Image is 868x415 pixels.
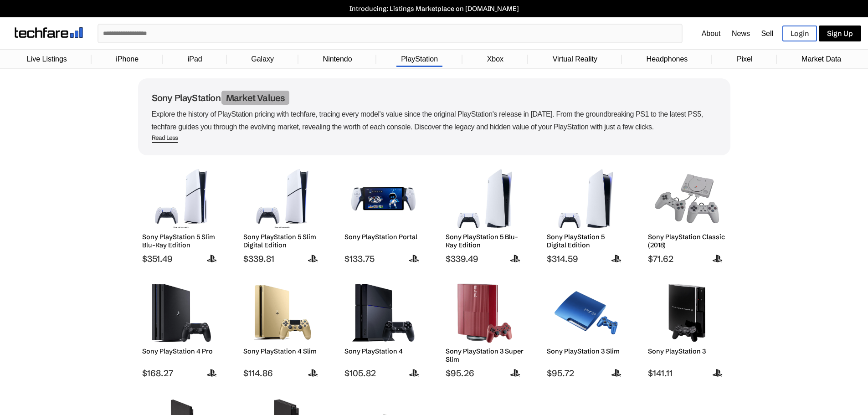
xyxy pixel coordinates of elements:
img: sony-logo [709,367,726,379]
h2: Sony PlayStation 3 [648,347,726,355]
a: Live Listings [22,51,72,68]
a: Sony PlayStation 3 Sony PlayStation 3 $141.11 sony-logo [644,279,730,379]
p: Explore the history of PlayStation pricing with techfare, tracing every model's value since the o... [152,108,717,133]
img: sony-logo [608,253,625,264]
h1: Sony PlayStation [152,92,717,103]
img: sony-logo [304,253,322,264]
h2: Sony PlayStation 5 Digital Edition [547,233,625,249]
a: Sony PlayStation 5 Blu-Ray Edition Sony PlayStation 5 Blu-Ray Edition $339.49 sony-logo [442,164,528,264]
a: Nintendo [318,51,357,68]
span: $95.26 [446,368,524,379]
h2: Sony PlayStation Portal [344,233,422,241]
h2: Sony PlayStation Classic (2018) [648,233,726,249]
h2: Sony PlayStation 5 Blu-Ray Edition [446,233,524,249]
span: $314.59 [547,253,625,264]
a: Sign Up [819,26,861,41]
a: iPad [183,51,207,68]
a: Sony PlayStation Portal Sony PlayStation Portal $133.75 sony-logo [340,164,427,264]
img: Sony PlayStation 5 Slim Digital Edition [250,169,314,228]
a: Headphones [642,51,693,68]
a: Sony PlayStation 4 Pro Sony PlayStation 4 Pro $168.27 sony-logo [138,279,225,379]
img: sony-logo [507,367,524,379]
a: Galaxy [247,51,278,68]
span: $95.72 [547,368,625,379]
h2: Sony PlayStation 4 Slim [243,347,321,355]
a: Virtual Reality [548,51,602,68]
span: $71.62 [648,253,726,264]
a: Introducing: Listings Marketplace on [DOMAIN_NAME] [5,5,863,13]
a: Market Data [797,51,846,68]
img: sony-logo [406,367,423,379]
img: Sony PlayStation 4 Pro [149,283,213,343]
img: Sony PlayStation Classic [655,169,719,228]
img: Sony PlayStation 3 [655,283,719,343]
h2: Sony PlayStation 5 Slim Blu-Ray Edition [142,233,220,249]
a: Sony PlayStation 4 Sony PlayStation 4 $105.82 sony-logo [340,279,427,379]
a: Login [782,26,817,41]
img: sony-logo [203,367,221,379]
a: Sony PlayStation 4 Slim Sony PlayStation 4 Slim $114.86 sony-logo [239,279,326,379]
span: $351.49 [142,253,220,264]
span: $339.81 [243,253,321,264]
a: Sony PlayStation 5 Digital Edition Sony PlayStation 5 Digital Edition $314.59 sony-logo [543,164,629,264]
a: Sony PlayStation 5 Slim Blu-Ray Edition Sony PlayStation 5 Slim Blu-Ray Edition $351.49 sony-logo [138,164,225,264]
img: Sony PlayStation 5 Slim Blu-Ray Edition [149,169,213,228]
h2: Sony PlayStation 3 Slim [547,347,625,355]
a: News [732,30,750,37]
h2: Sony PlayStation 5 Slim Digital Edition [243,233,321,249]
img: sony-logo [709,253,726,264]
a: iPhone [111,51,143,68]
img: Sony PlayStation 4 [351,283,416,343]
span: Market Values [221,91,290,105]
a: Sony PlayStation 5 Slim Digital Edition Sony PlayStation 5 Slim Digital Edition $339.81 sony-logo [239,164,326,264]
img: Sony PlayStation 3 Slim [554,283,618,343]
img: Sony PlayStation 5 Digital Edition [554,169,618,228]
a: PlayStation [396,51,442,68]
img: sony-logo [608,367,625,379]
a: Sony PlayStation 3 Super Slim Sony PlayStation 3 Super Slim $95.26 sony-logo [442,279,528,379]
a: Sony PlayStation 3 Slim Sony PlayStation 3 Slim $95.72 sony-logo [543,279,629,379]
h2: Sony PlayStation 4 Pro [142,347,220,355]
img: sony-logo [203,253,221,264]
a: Sell [761,30,773,37]
img: sony-logo [507,253,524,264]
h2: Sony PlayStation 4 [344,347,422,355]
span: Read Less [152,134,178,143]
span: $114.86 [243,368,321,379]
span: $339.49 [446,253,524,264]
span: $168.27 [142,368,220,379]
div: Read Less [152,134,178,142]
span: $133.75 [344,253,422,264]
img: techfare logo [15,27,83,38]
img: Sony PlayStation Portal [351,169,416,228]
img: Sony PlayStation 3 Super Slim [452,283,517,343]
span: $105.82 [344,368,422,379]
h2: Sony PlayStation 3 Super Slim [446,347,524,364]
a: About [702,30,721,37]
img: sony-logo [304,367,322,379]
img: Sony PlayStation 4 Slim [250,283,314,343]
span: $141.11 [648,368,726,379]
img: Sony PlayStation 5 Blu-Ray Edition [452,169,517,228]
a: Sony PlayStation Classic Sony PlayStation Classic (2018) $71.62 sony-logo [644,164,730,264]
a: Pixel [732,51,757,68]
img: sony-logo [406,253,423,264]
a: Xbox [483,51,508,68]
